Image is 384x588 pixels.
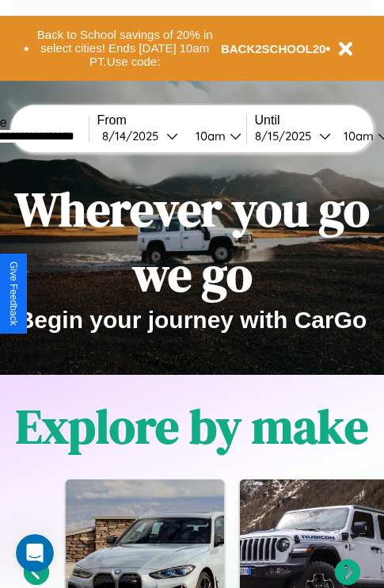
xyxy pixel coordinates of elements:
div: Give Feedback [8,262,19,326]
b: BACK2SCHOOL20 [221,42,326,55]
button: Back to School savings of 20% in select cities! Ends [DATE] 10am PT.Use code: [29,24,221,73]
div: 8 / 15 / 2025 [255,128,319,143]
iframe: Intercom live chat [16,534,54,572]
button: 10am [183,128,246,144]
h1: Explore by make [16,394,368,459]
div: 10am [336,128,378,143]
div: 8 / 14 / 2025 [102,128,166,143]
label: From [97,113,246,128]
button: 8/14/2025 [97,128,183,144]
div: 10am [188,128,230,143]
